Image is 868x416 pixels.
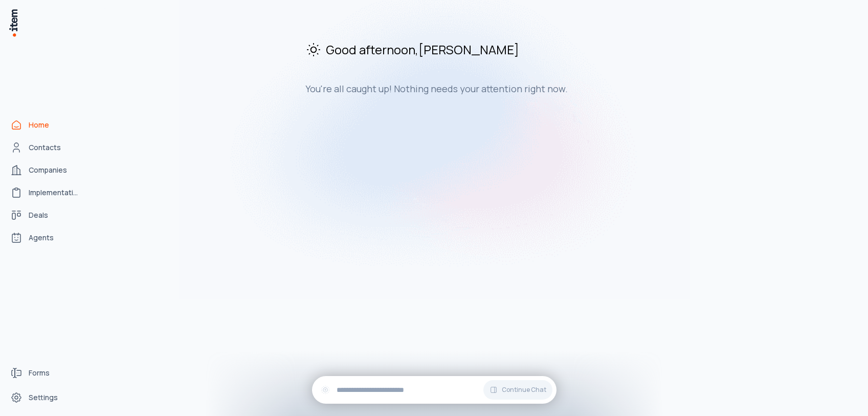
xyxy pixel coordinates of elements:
[29,392,58,403] span: Settings
[6,182,84,203] a: implementations
[6,387,84,408] a: Settings
[29,120,49,130] span: Home
[305,82,649,95] h3: You're all caught up! Nothing needs your attention right now.
[6,363,84,383] a: Forms
[29,210,48,220] span: Deals
[483,380,552,400] button: Continue Chat
[312,376,557,404] div: Continue Chat
[29,188,80,198] span: Implementations
[29,165,67,175] span: Companies
[8,8,18,37] img: Item Brain Logo
[6,227,84,248] a: Agents
[502,386,546,394] span: Continue Chat
[29,368,50,378] span: Forms
[29,142,61,153] span: Contacts
[6,205,84,225] a: deals
[29,233,54,243] span: Agents
[305,41,649,58] h2: Good afternoon , [PERSON_NAME]
[6,115,84,135] a: Home
[6,160,84,180] a: Companies
[6,137,84,158] a: Contacts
